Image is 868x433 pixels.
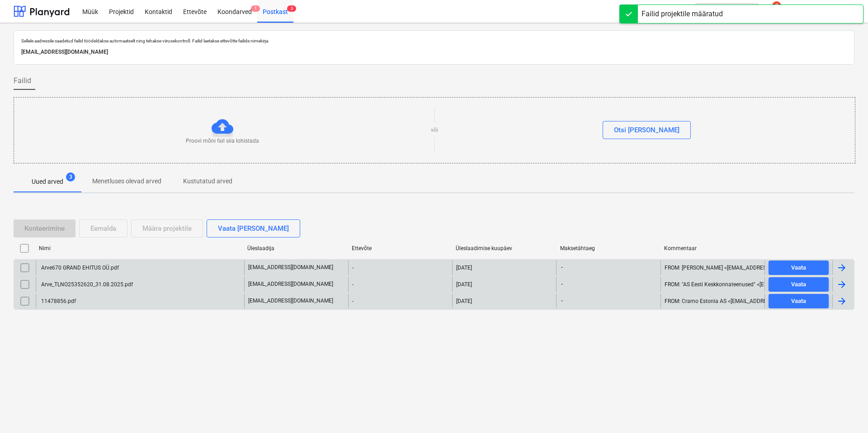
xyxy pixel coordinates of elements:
p: Proovi mõni fail siia lohistada [186,137,259,145]
div: - [348,277,452,292]
span: - [560,297,564,305]
span: 3 [66,172,75,182]
p: [EMAIL_ADDRESS][DOMAIN_NAME] [248,280,333,288]
div: [DATE] [456,298,472,304]
p: Menetluses olevad arved [92,177,161,186]
div: Üleslaadija [247,245,344,251]
p: [EMAIL_ADDRESS][DOMAIN_NAME] [248,264,333,271]
p: Uued arved [32,177,63,186]
div: Arve_TLNO25352620_31.08.2025.pdf [40,281,133,288]
span: - [560,264,564,271]
div: Üleslaadimise kuupäev [456,245,553,251]
div: [DATE] [456,281,472,288]
span: 1 [251,5,260,12]
div: Vaata [791,279,806,290]
p: [EMAIL_ADDRESS][DOMAIN_NAME] [21,47,847,57]
button: Vaata [769,261,829,275]
button: Vaata [769,294,829,308]
span: - [560,280,564,288]
div: Ettevõte [352,245,449,251]
div: [DATE] [456,265,472,271]
div: Proovi mõni fail siia lohistadavõiOtsi [PERSON_NAME] [14,97,855,163]
p: või [431,126,438,134]
div: Vaata [PERSON_NAME] [218,223,289,234]
p: Sellele aadressile saadetud failid töödeldakse automaatselt ning tehakse viirusekontroll. Failid ... [21,38,847,44]
iframe: Chat Widget [823,390,868,433]
div: - [348,294,452,308]
p: [EMAIL_ADDRESS][DOMAIN_NAME] [248,297,333,305]
div: Kommentaar [664,245,761,251]
button: Vaata [769,277,829,292]
div: Vaata [791,263,806,273]
div: Nimi [39,245,240,251]
div: 11478856.pdf [40,298,76,304]
div: Vaata [791,296,806,307]
p: Kustutatud arved [183,177,232,186]
div: Failid projektile määratud [642,9,723,19]
button: Otsi [PERSON_NAME] [603,121,691,139]
div: - [348,261,452,275]
div: Maksetähtaeg [560,245,657,251]
div: Arve670 GRAND EHITUS OÜ.pdf [40,265,119,271]
span: Failid [14,75,31,86]
div: Otsi [PERSON_NAME] [614,124,679,136]
button: Vaata [PERSON_NAME] [207,219,300,237]
span: 3 [287,5,296,12]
